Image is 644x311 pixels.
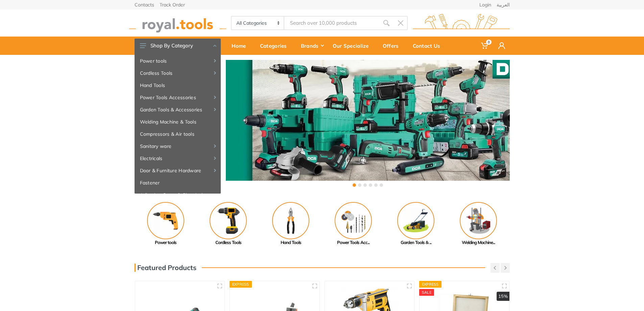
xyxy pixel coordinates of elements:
[135,104,221,116] a: Garden Tools & Accessories
[135,55,221,67] a: Power tools
[296,39,328,53] div: Brands
[486,40,492,45] span: 0
[135,239,197,246] div: Power tools
[378,39,408,53] div: Offers
[135,91,221,104] a: Power Tools Accessories
[135,152,221,164] a: Electricals
[385,202,447,246] a: Garden Tools & ...
[230,281,252,288] div: Express
[255,39,296,53] div: Categories
[135,116,221,128] a: Welding Machine & Tools
[135,177,221,189] a: Fastener
[135,202,197,246] a: Power tools
[135,2,154,7] a: Contacts
[419,281,442,288] div: Express
[135,189,221,201] a: Adhesive, Spray & Chemical
[447,239,510,246] div: Welding Machine...
[197,239,260,246] div: Cordless Tools
[385,239,447,246] div: Garden Tools & ...
[135,67,221,79] a: Cordless Tools
[447,202,510,246] a: Welding Machine...
[232,17,285,29] select: Category
[135,79,221,91] a: Hand Tools
[260,202,322,246] a: Hand Tools
[197,202,260,246] a: Cordless Tools
[397,202,434,239] img: Royal - Garden Tools & Accessories
[135,140,221,152] a: Sanitary ware
[419,289,434,296] div: SALE
[227,37,255,55] a: Home
[497,292,509,301] div: 15%
[476,37,494,55] a: 0
[227,39,255,53] div: Home
[129,14,226,32] img: royal.tools Logo
[284,16,379,30] input: Site search
[160,2,185,7] a: Track Order
[408,39,450,53] div: Contact Us
[479,2,491,7] a: Login
[335,202,372,239] img: Royal - Power Tools Accessories
[255,37,296,55] a: Categories
[210,202,247,239] img: Royal - Cordless Tools
[135,264,196,272] h3: Featured Products
[408,37,450,55] a: Contact Us
[147,202,184,239] img: Royal - Power tools
[497,2,510,7] a: العربية
[328,39,378,53] div: Our Specialize
[135,128,221,140] a: Compressors & Air tools
[460,202,497,239] img: Royal - Welding Machine & Tools
[322,239,385,246] div: Power Tools Acc...
[135,164,221,177] a: Door & Furniture Hardware
[378,37,408,55] a: Offers
[413,14,510,32] img: royal.tools Logo
[272,202,309,239] img: Royal - Hand Tools
[322,202,385,246] a: Power Tools Acc...
[135,39,221,53] button: Shop By Category
[260,239,322,246] div: Hand Tools
[328,37,378,55] a: Our Specialize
